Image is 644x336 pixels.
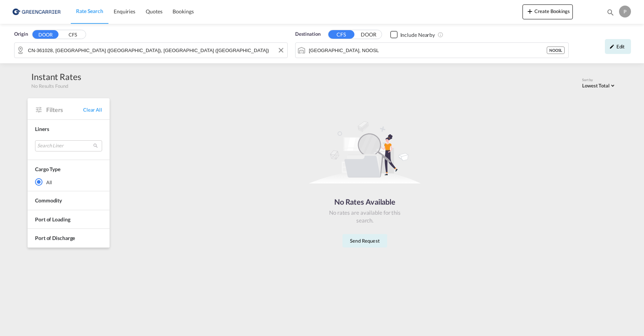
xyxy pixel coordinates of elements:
span: Origin [14,31,28,38]
span: Liners [35,126,49,132]
span: Enquiries [114,8,135,15]
md-radio-button: All [35,178,102,186]
div: NOOSL [547,47,565,54]
div: P [619,6,631,17]
div: Cargo Type [35,166,60,173]
button: CFS [328,30,354,39]
div: Instant Rates [31,71,81,83]
span: Lowest Total [582,83,610,89]
div: Include Nearby [400,31,435,39]
span: Quotes [146,8,162,15]
span: Clear All [83,106,102,113]
div: icon-magnify [606,8,615,19]
button: DOOR [356,31,382,39]
button: CFS [60,31,86,39]
md-icon: icon-pencil [609,44,615,49]
span: No Results Found [31,83,68,89]
img: e39c37208afe11efa9cb1d7a6ea7d6f5.png [11,3,61,20]
input: Search by Door [28,45,284,56]
span: Commodity [35,197,62,204]
button: icon-plus 400-fgCreate Bookings [523,4,573,19]
img: norateimg.svg [309,121,421,184]
div: No Rates Available [328,196,402,207]
md-icon: icon-magnify [606,8,615,16]
md-icon: Unchecked: Ignores neighbouring ports when fetching rates.Checked : Includes neighbouring ports w... [438,32,443,38]
span: Filters [46,106,83,114]
input: Search by Port [309,45,547,56]
span: Port of Loading [35,216,70,223]
div: No rates are available for this search. [328,209,402,224]
span: Destination [295,31,321,38]
button: DOOR [32,30,59,39]
button: Clear Input [275,45,287,56]
md-select: Select: Lowest Total [582,81,616,89]
md-input-container: Oslo, NOOSL [296,43,568,58]
div: icon-pencilEdit [605,39,631,54]
span: Bookings [173,8,193,15]
button: Send Request [342,234,387,247]
span: Rate Search [76,8,103,14]
md-icon: icon-plus 400-fg [525,7,534,16]
div: Sort by [582,78,616,83]
md-checkbox: Checkbox No Ink [390,31,435,38]
span: Port of Discharge [35,235,75,241]
md-input-container: CN-361028, XIAMEN (厦门市), FUJIAN (福建省) [15,43,287,58]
